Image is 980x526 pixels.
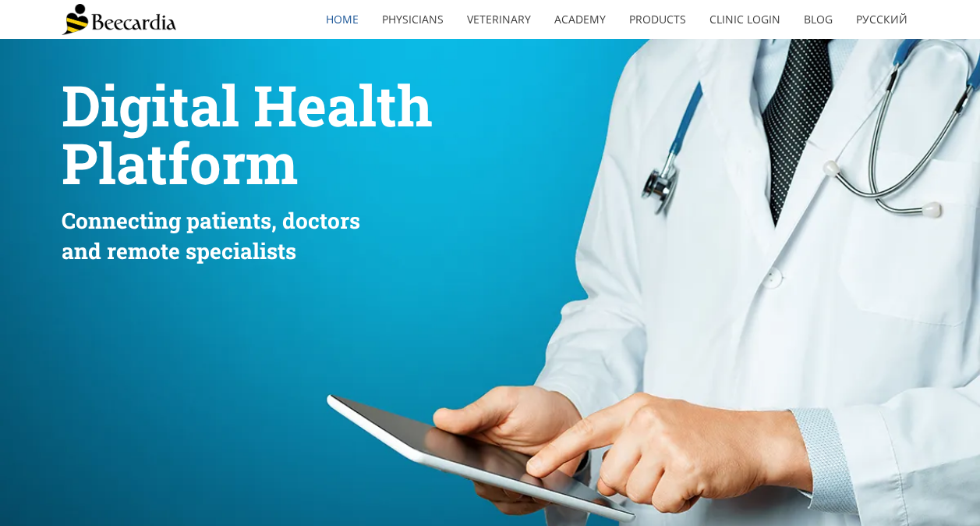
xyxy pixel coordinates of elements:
[844,2,919,37] a: Русский
[370,2,455,37] a: Physicians
[62,236,296,265] span: and remote specialists
[62,206,360,235] span: Connecting patients, doctors
[62,126,298,200] span: Platform
[62,68,433,142] span: Digital Health
[455,2,543,37] a: Veterinary
[62,4,176,35] img: Beecardia
[698,2,792,37] a: Clinic Login
[543,2,617,37] a: Academy
[617,2,698,37] a: Products
[314,2,370,37] a: home
[792,2,844,37] a: Blog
